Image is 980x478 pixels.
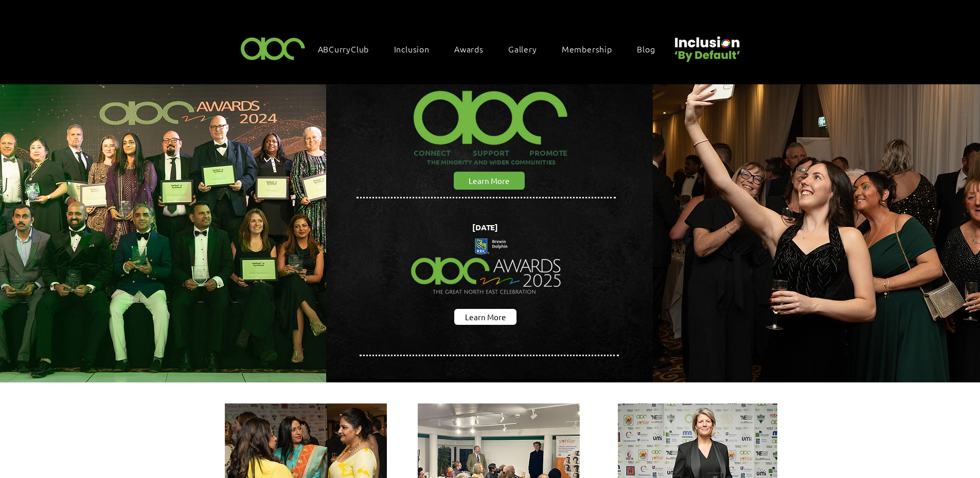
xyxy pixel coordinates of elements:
[238,33,309,63] img: ABC-Logo-Blank-Background-01-01-2.png
[503,38,553,60] a: Gallery
[472,222,498,232] span: [DATE]
[313,38,671,60] nav: Site
[318,43,369,54] span: ABCurryClub
[414,148,567,158] span: CONNECT SUPPORT PROMOTE
[326,84,653,379] img: abc background hero black.png
[408,78,573,148] img: ABC-Logo-Blank-Background-01-01-2_edited.png
[465,311,506,322] span: Learn More
[671,28,742,63] img: Untitled design (22).png
[562,43,612,54] span: Membership
[389,38,445,60] div: Inclusion
[394,43,430,54] span: Inclusion
[469,175,510,186] span: Learn More
[632,38,670,60] a: Blog
[454,172,525,190] a: Learn More
[454,43,484,54] span: Awards
[449,38,499,60] div: Awards
[508,43,537,54] span: Gallery
[454,309,516,325] a: Learn More
[427,158,556,166] span: THE MINORITY AND WIDER COMMUNITIES
[402,219,571,314] img: Northern Insights Double Pager Apr 2025.png
[313,38,385,60] a: ABCurryClub
[637,43,655,54] span: Blog
[557,38,628,60] a: Membership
